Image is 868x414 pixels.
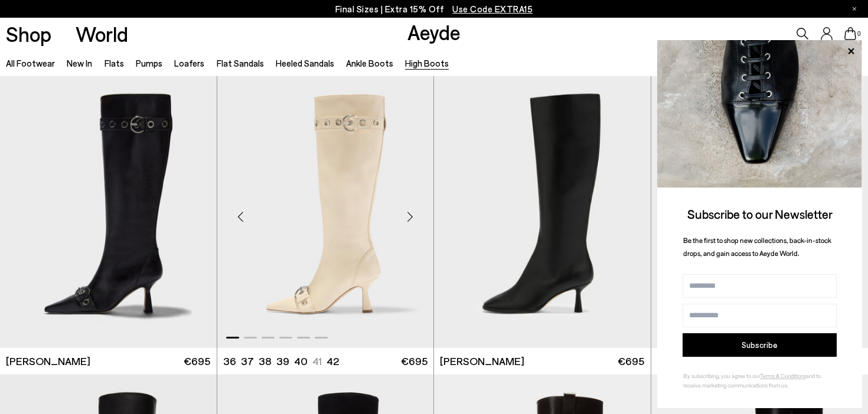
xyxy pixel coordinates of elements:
a: [PERSON_NAME] €695 [434,348,651,374]
a: New In [67,58,92,68]
li: 36 [223,354,236,369]
a: Flat Sandals [217,58,264,68]
span: €695 [401,354,428,369]
div: 1 / 6 [434,76,651,348]
ul: variant [223,354,335,369]
div: Next slide [392,199,428,235]
img: ca3f721fb6ff708a270709c41d776025.jpg [657,40,862,188]
li: 39 [276,354,289,369]
button: Subscribe [683,333,837,357]
p: Final Sizes | Extra 15% Off [335,2,533,17]
span: Subscribe to our Newsletter [687,206,833,221]
div: Previous slide [223,199,259,235]
a: Shop [6,24,51,44]
span: €695 [618,354,644,369]
a: Aeyde [407,19,461,44]
div: 1 / 6 [217,76,434,348]
span: By subscribing, you agree to our [683,372,760,379]
li: 38 [259,354,272,369]
span: 0 [856,31,862,37]
a: 0 [844,27,856,40]
img: Catherine High Sock Boots [434,76,651,348]
li: 42 [327,354,339,369]
a: All Footwear [6,58,55,68]
span: [PERSON_NAME] [440,354,524,369]
a: Loafers [174,58,204,68]
a: Terms & Conditions [760,372,806,379]
a: Pumps [136,58,162,68]
span: Be the first to shop new collections, back-in-stock drops, and gain access to Aeyde World. [683,236,831,258]
span: Navigate to /collections/ss25-final-sizes [452,4,533,14]
a: World [76,24,128,44]
a: Heeled Sandals [276,58,334,68]
a: Flats [105,58,124,68]
img: Vivian Eyelet High Boots [217,76,434,348]
span: €695 [184,354,210,369]
li: 37 [241,354,254,369]
li: 40 [294,354,308,369]
span: [PERSON_NAME] [6,354,90,369]
a: Ankle Boots [346,58,393,68]
a: High Boots [405,58,449,68]
a: 36 37 38 39 40 41 42 €695 [217,348,434,374]
a: Next slide Previous slide [434,76,651,348]
a: Next slide Previous slide [217,76,434,348]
